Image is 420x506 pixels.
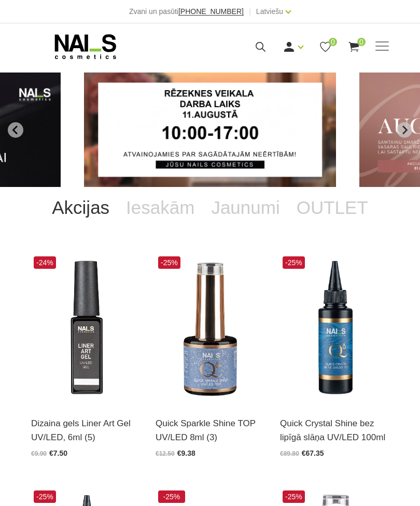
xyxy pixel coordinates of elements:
span: €89.80 [280,450,299,457]
a: [PHONE_NUMBER] [178,8,244,16]
img: Liner Art Gel - UV/LED dizaina gels smalku, vienmērīgu, pigmentētu līniju zīmēšanai.Lielisks palī... [31,254,140,403]
button: Go to last slide [8,122,23,138]
a: Dizaina gels Liner Art Gel UV/LED, 6ml (5) [31,416,140,444]
li: 1 of 11 [84,73,336,187]
span: €9.38 [177,449,195,457]
img: Virsējais pārklājums bez lipīgā slāņa ar mirdzuma efektu.Pieejami 3 veidi:* Starlight - ar smalkā... [156,254,264,403]
a: Iesakām [118,187,203,228]
span: -24% [34,256,56,269]
a: Latviešu [256,5,283,18]
span: 0 [329,38,337,46]
a: Akcijas [44,187,118,228]
button: Next slide [397,122,412,138]
span: 0 [357,38,366,46]
div: Zvani un pasūti [129,5,244,18]
span: -25% [158,256,180,269]
a: Quick Sparkle Shine TOP UV/LED 8ml (3) [156,416,264,444]
span: €9.90 [31,450,47,457]
a: Quick Crystal Shine bez lipīgā slāņa UV/LED 100ml [280,416,389,444]
img: Virsējais pārklājums bez lipīgā slāņa un UV zilā pārklājuma. Nodrošina izcilu spīdumu manikīram l... [280,254,389,403]
span: -25% [283,490,305,503]
span: -25% [283,256,305,269]
span: -25% [34,490,56,503]
a: 0 [347,40,360,53]
span: €7.50 [49,449,67,457]
span: -25% [158,490,185,503]
span: | [249,5,251,18]
a: Jaunumi [203,187,288,228]
a: 0 [319,40,332,53]
span: €12.50 [156,450,175,457]
span: [PHONE_NUMBER] [178,7,244,16]
span: €67.35 [302,449,324,457]
a: OUTLET [288,187,376,228]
